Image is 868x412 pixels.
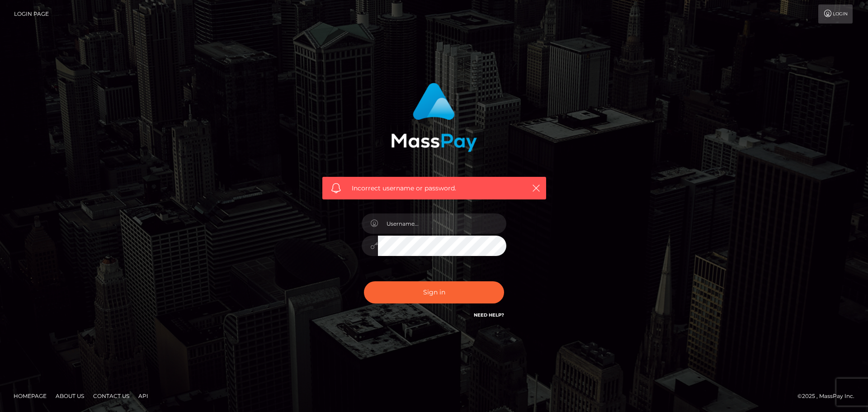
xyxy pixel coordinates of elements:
[52,389,88,403] a: About Us
[90,389,133,403] a: Contact Us
[364,281,504,303] button: Sign in
[14,5,49,24] a: Login Page
[352,184,517,193] span: Incorrect username or password.
[818,5,853,24] a: Login
[378,213,506,234] input: Username...
[135,389,152,403] a: API
[10,389,50,403] a: Homepage
[391,83,477,152] img: MassPay Login
[797,391,861,401] div: © 2025 , MassPay Inc.
[474,312,504,318] a: Need Help?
